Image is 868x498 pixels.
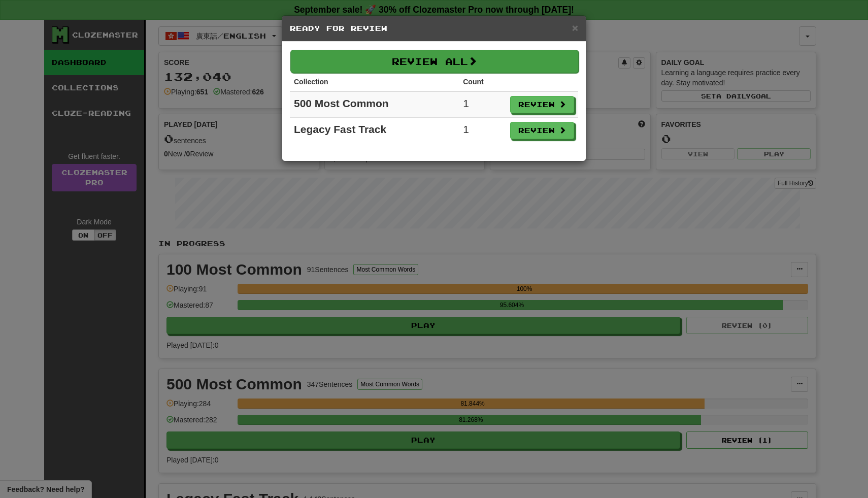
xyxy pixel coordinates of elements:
[290,50,579,73] button: Review All
[290,118,459,144] td: Legacy Fast Track
[459,73,506,91] th: Count
[290,73,459,91] th: Collection
[510,96,574,113] button: Review
[459,91,506,118] td: 1
[459,118,506,144] td: 1
[572,22,578,34] span: ×
[572,22,578,33] button: Close
[290,91,459,118] td: 500 Most Common
[510,122,574,139] button: Review
[290,23,578,34] h5: Ready for Review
